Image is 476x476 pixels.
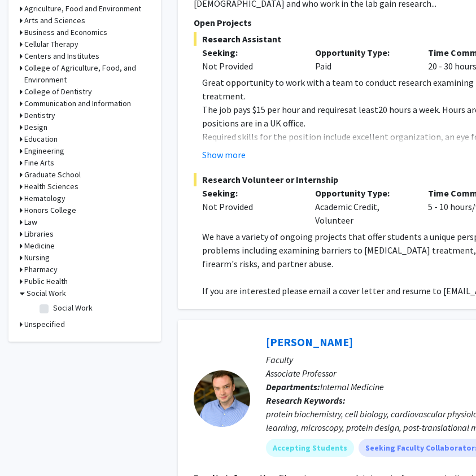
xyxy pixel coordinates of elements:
h3: Medicine [24,240,55,252]
h3: Cellular Therapy [24,38,78,50]
p: Seeking: [202,46,298,59]
div: Not Provided [202,200,298,213]
iframe: Chat [8,425,48,468]
b: Research Keywords: [266,395,346,406]
h3: Health Sciences [24,181,78,193]
h3: College of Agriculture, Food, and Environment [24,62,150,86]
p: Seeking: [202,186,298,200]
h3: Education [24,133,58,145]
span: The job pays $15 per hour and requires [202,104,348,115]
h3: Pharmacy [24,264,58,276]
h3: Fine Arts [24,157,54,169]
h3: Graduate School [24,169,81,181]
a: [PERSON_NAME] [266,335,353,349]
h3: Design [24,121,47,133]
h3: Social Work [27,287,66,299]
h3: Arts and Sciences [24,15,85,27]
div: Not Provided [202,59,298,73]
h3: Law [24,216,37,228]
h3: College of Dentistry [24,86,92,98]
div: Paid [307,46,420,73]
b: Departments: [266,381,320,392]
h3: Libraries [24,228,54,240]
button: Show more [202,148,246,161]
h3: Nursing [24,252,50,264]
h3: Business and Economics [24,27,107,38]
h3: Hematology [24,193,65,204]
h3: Unspecified [24,318,65,330]
h3: Engineering [24,145,64,157]
h3: Centers and Institutes [24,50,99,62]
h3: Dentistry [24,110,55,121]
label: Social Work [53,302,93,314]
div: Academic Credit, Volunteer [307,186,420,227]
mat-chip: Accepting Students [266,439,354,457]
p: Opportunity Type: [315,186,411,200]
h3: Honors College [24,204,76,216]
h3: Public Health [24,276,68,287]
h3: Agriculture, Food and Environment [24,3,141,15]
span: Internal Medicine [320,381,384,392]
h3: Communication and Information [24,98,131,110]
p: Opportunity Type: [315,46,411,59]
